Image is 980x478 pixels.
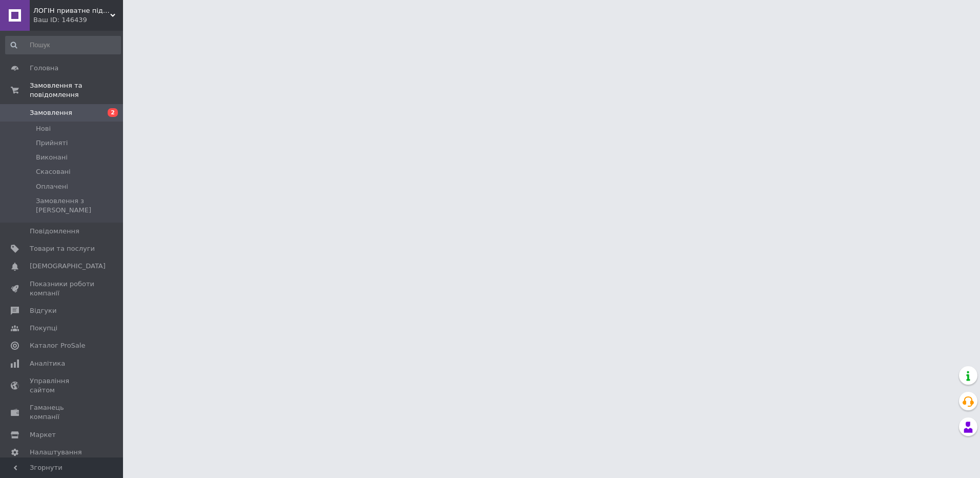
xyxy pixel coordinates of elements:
span: Покупці [30,324,57,333]
span: Налаштування [30,448,82,457]
input: Пошук [5,36,121,54]
span: Повідомлення [30,227,79,236]
span: Маркет [30,430,56,440]
span: Замовлення [30,108,72,117]
span: Каталог ProSale [30,341,85,350]
span: 2 [108,108,118,117]
span: Виконані [36,153,68,162]
span: Аналітика [30,359,65,368]
span: Товари та послуги [30,244,95,253]
span: ЛОГІН приватне підприємчство [33,6,110,15]
span: [DEMOGRAPHIC_DATA] [30,262,106,271]
span: Замовлення та повідомлення [30,81,123,99]
span: Нові [36,124,51,133]
span: Головна [30,64,58,73]
span: Відгуки [30,306,56,315]
span: Показники роботи компанії [30,280,95,298]
span: Скасовані [36,167,71,176]
span: Управління сайтом [30,376,95,395]
span: Оплачені [36,182,68,191]
span: Гаманець компанії [30,403,95,422]
span: Замовлення з [PERSON_NAME] [36,196,120,215]
span: Прийняті [36,138,68,148]
div: Ваш ID: 146439 [33,15,123,25]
